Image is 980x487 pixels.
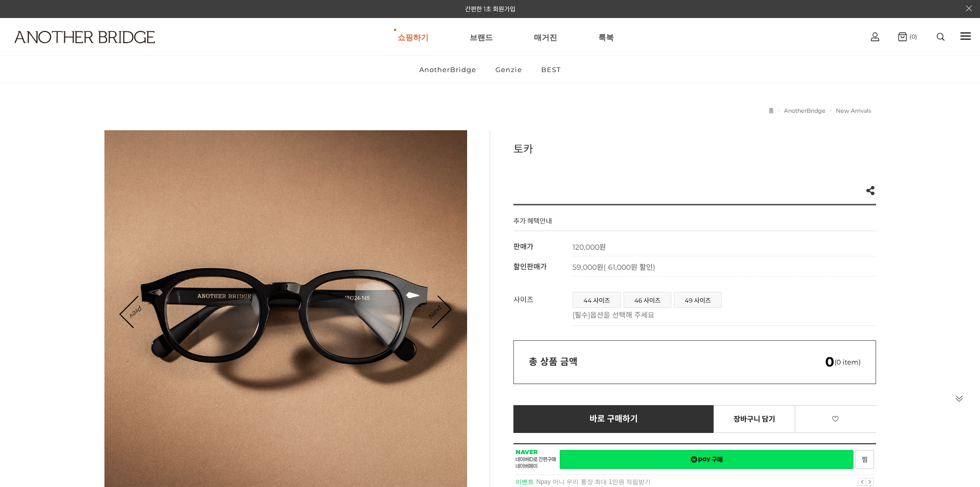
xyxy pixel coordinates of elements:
strong: 120,000원 [573,242,606,252]
th: 사이즈 [513,287,573,326]
a: 새창 [560,450,853,469]
li: 49 사이즈 [674,292,722,308]
a: 쇼핑하기 [398,19,429,56]
a: 장바구니 담기 [714,405,795,433]
a: 매거진 [534,19,557,56]
a: 바로 구매하기 [513,405,715,433]
span: (0) [907,33,917,40]
img: logo [14,31,155,43]
span: 할인판매가 [513,262,547,271]
a: 46 사이즈 [624,292,671,307]
h4: 추가 혜택안내 [513,216,552,231]
span: 옵션을 선택해 주세요 [590,310,654,320]
a: 49 사이즈 [674,292,721,307]
li: 44 사이즈 [573,292,621,308]
span: (0 item) [825,358,861,366]
a: New Arrivals [836,107,871,114]
em: 0 [825,354,834,370]
p: [필수] [573,309,871,320]
li: 46 사이즈 [623,292,671,308]
a: Next [419,296,451,328]
img: search [937,33,945,41]
a: 44 사이즈 [573,292,620,307]
a: (0) [898,32,917,41]
a: Prev [121,296,152,327]
a: 룩북 [598,19,614,56]
strong: 이벤트 [515,478,534,485]
img: cart [871,32,879,41]
span: 바로 구매하기 [590,414,638,424]
a: AnotherBridge [411,56,485,83]
h3: 토카 [513,141,876,156]
a: 간편한 1초 회원가입 [465,5,515,13]
a: 홈 [769,107,774,114]
a: AnotherBridge [784,107,826,114]
a: Genzie [487,56,531,83]
img: cart [898,32,907,41]
a: logo [5,31,152,68]
span: 판매가 [513,242,533,251]
strong: 총 상품 금액 [529,356,578,368]
span: 59,000원 [573,263,655,272]
span: ( 61,000원 할인) [603,263,655,272]
a: Npay 머니 우리 통장 최대 1만원 적립받기 [537,478,651,485]
a: 새창 [855,450,874,469]
a: 브랜드 [470,19,493,56]
a: BEST [532,56,569,83]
